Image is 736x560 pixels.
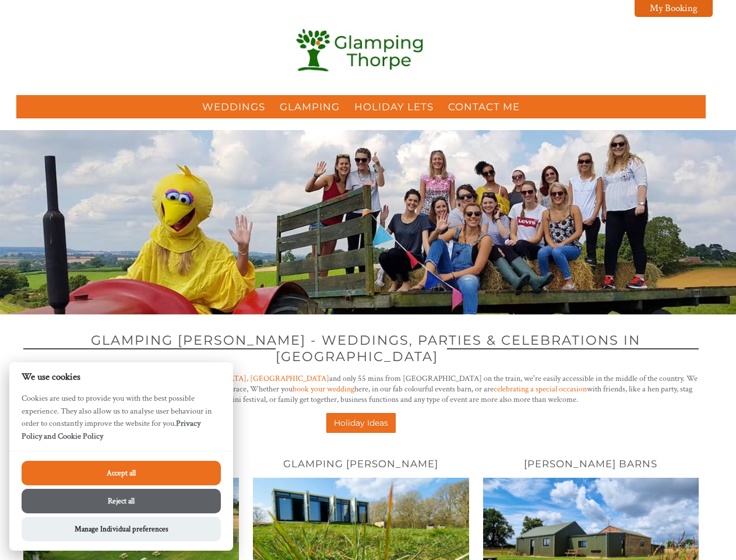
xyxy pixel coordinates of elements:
[23,373,699,405] p: Glamping [PERSON_NAME] is located near and only 55 mins from [GEOGRAPHIC_DATA] on the train, we'r...
[22,461,221,485] button: Accept all
[202,101,265,113] a: Weddings
[326,413,396,433] a: Holiday Ideas
[288,22,434,80] img: Glamping Thorpe
[9,392,233,451] p: Cookies are used to provide you with the best possible experience. They also allow us to analyse ...
[9,372,233,383] h2: We use cookies
[22,418,200,442] a: Privacy Policy and Cookie Policy
[253,458,469,470] h2: Glamping [PERSON_NAME]
[494,384,587,394] a: celebrating a special occasion
[22,517,221,541] button: Manage Individual preferences
[293,384,354,394] a: book your wedding
[22,489,221,513] button: Reject all
[483,458,699,470] h2: [PERSON_NAME] Barns
[167,373,329,384] a: [GEOGRAPHIC_DATA], [GEOGRAPHIC_DATA]
[354,101,434,113] a: Holiday Lets
[280,101,340,113] a: Glamping
[448,101,520,113] a: Contact Me
[82,332,640,365] span: Glamping [PERSON_NAME] - Weddings, Parties & Celebrations in [GEOGRAPHIC_DATA]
